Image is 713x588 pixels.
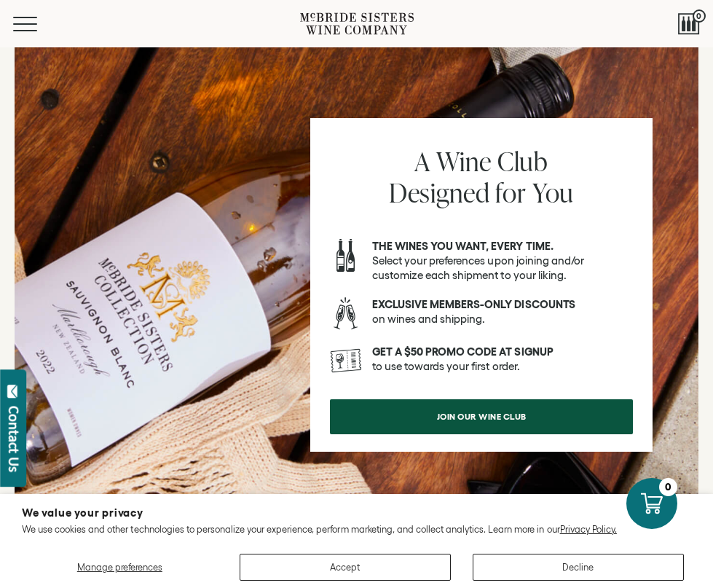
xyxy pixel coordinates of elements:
[419,402,544,431] span: join our wine club
[473,554,684,581] button: Decline
[560,524,617,535] a: Privacy Policy.
[22,524,691,536] p: We use cookies and other technologies to personalize your experience, perform marketing, and coll...
[372,298,575,310] strong: Exclusive members-only discounts
[22,554,218,581] button: Manage preferences
[532,174,575,211] span: You
[372,345,633,374] p: to use towards your first order.
[372,297,633,326] p: on wines and shipping.
[372,240,554,252] strong: The wines you want, every time.
[659,478,677,496] div: 0
[22,507,691,518] h2: We value your privacy
[330,399,633,434] a: join our wine club
[372,345,554,358] strong: Get a $50 promo code at signup
[13,17,66,31] button: Mobile Menu Trigger
[495,174,527,211] span: for
[497,143,548,179] span: Club
[693,9,706,23] span: 0
[240,554,451,581] button: Accept
[414,143,430,179] span: A
[77,562,162,573] span: Manage preferences
[436,143,492,179] span: Wine
[389,174,490,211] span: Designed
[372,239,633,283] p: Select your preferences upon joining and/or customize each shipment to your liking.
[7,406,21,472] div: Contact Us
